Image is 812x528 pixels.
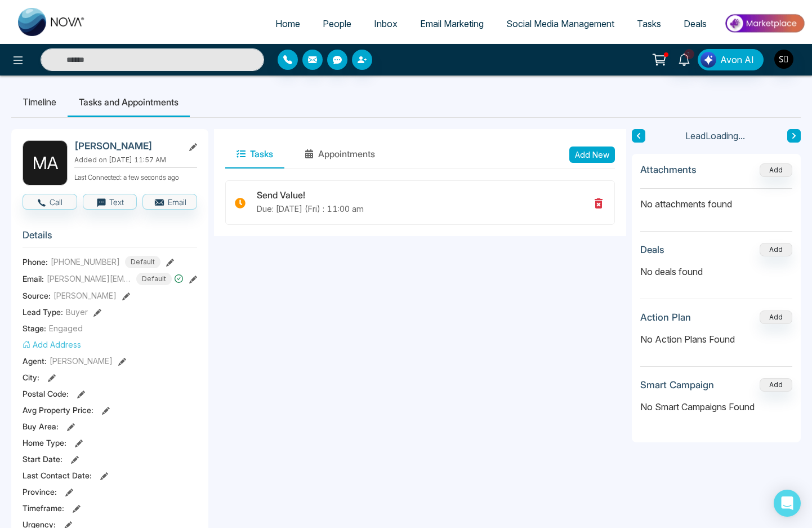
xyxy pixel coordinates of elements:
[720,53,754,66] span: Avon AI
[23,388,69,400] span: Postal Code :
[293,140,386,168] button: Appointments
[74,155,197,165] p: Added on [DATE] 11:57 AM
[684,49,694,59] span: 1
[698,49,764,70] button: Avon AI
[225,140,284,168] button: Tasks
[23,140,68,185] div: M A
[640,189,792,211] p: No attachments found
[50,355,113,367] span: [PERSON_NAME]
[264,13,311,34] a: Home
[49,322,83,334] span: Engaged
[495,13,626,34] a: Social Media Management
[23,256,48,268] span: Phone:
[640,164,697,175] h3: Attachments
[23,486,57,498] span: Province :
[640,379,714,391] h3: Smart Campaign
[83,194,137,210] button: Text
[701,52,716,68] img: Lead Flow
[51,256,120,268] span: [PHONE_NUMBER]
[760,165,792,174] span: Add
[23,306,63,318] span: Lead Type:
[760,163,792,177] button: Add
[506,18,614,29] span: Social Media Management
[23,404,93,416] span: Avg Property Price :
[142,194,197,210] button: Email
[23,290,51,301] span: Source:
[640,244,664,255] h3: Deals
[640,400,792,414] p: No Smart Campaigns Found
[136,273,172,285] span: Default
[363,13,409,34] a: Inbox
[760,378,792,392] button: Add
[626,13,672,34] a: Tasks
[774,50,793,69] img: User Avatar
[671,49,698,69] a: 1
[420,18,484,29] span: Email Marketing
[74,170,197,183] p: Last Connected: a few seconds ago
[640,265,792,278] p: No deals found
[569,147,615,163] button: Add New
[23,437,66,449] span: Home Type :
[374,18,398,29] span: Inbox
[640,312,691,323] h3: Action Plan
[724,11,805,36] img: Market-place.gif
[66,306,88,318] span: Buyer
[23,229,197,247] h3: Details
[68,87,190,117] li: Tasks and Appointments
[23,371,39,383] span: City :
[23,469,92,481] span: Last Contact Date :
[275,18,300,29] span: Home
[311,13,363,34] a: People
[637,18,661,29] span: Tasks
[23,194,77,210] button: Call
[125,256,160,268] span: Default
[640,332,792,346] p: No Action Plans Found
[11,87,68,117] li: Timeline
[760,310,792,324] button: Add
[774,490,801,517] div: Open Intercom Messenger
[23,502,64,514] span: Timeframe :
[23,322,46,334] span: Stage:
[53,290,117,301] span: [PERSON_NAME]
[760,243,792,256] button: Add
[23,453,63,465] span: Start Date :
[684,18,707,29] span: Deals
[47,273,131,285] span: [PERSON_NAME][EMAIL_ADDRESS][DOMAIN_NAME]
[74,140,179,152] h2: [PERSON_NAME]
[409,13,495,34] a: Email Marketing
[23,273,44,285] span: Email:
[23,355,47,367] span: Agent:
[323,18,351,29] span: People
[257,203,590,215] p: Due: [DATE] (Fri) : 11:00 am
[257,190,590,201] h3: Send Value!
[685,129,745,143] span: Lead Loading...
[23,339,81,350] button: Add Address
[23,420,59,432] span: Buy Area :
[672,13,718,34] a: Deals
[18,8,86,36] img: Nova CRM Logo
